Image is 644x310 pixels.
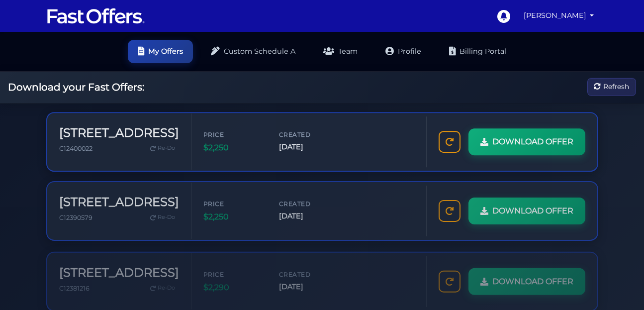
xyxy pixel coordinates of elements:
span: DOWNLOAD OFFER [492,135,573,148]
a: DOWNLOAD OFFER [468,263,585,290]
button: Refresh [587,78,636,97]
a: [PERSON_NAME] [520,6,598,25]
span: $2,250 [203,208,263,221]
span: $2,250 [203,141,263,154]
span: Refresh [603,82,629,93]
a: Re-Do [146,209,179,222]
span: DOWNLOAD OFFER [492,270,573,283]
span: Re-Do [158,143,175,152]
h2: Download your Fast Offers: [8,81,144,93]
span: Price [203,264,263,274]
span: [DATE] [279,208,339,220]
a: Billing Portal [439,40,516,63]
span: C12390579 [59,211,92,219]
a: DOWNLOAD OFFER [468,196,585,222]
span: Re-Do [158,211,175,220]
span: [DATE] [279,276,339,288]
span: C12400022 [59,144,92,151]
a: Team [313,40,368,63]
span: $2,290 [203,276,263,289]
h3: [STREET_ADDRESS] [59,260,179,275]
a: My Offers [128,40,193,63]
span: Created [279,197,339,206]
span: [DATE] [279,141,339,152]
span: DOWNLOAD OFFER [492,203,573,215]
span: Created [279,129,339,138]
a: Re-Do [146,141,179,154]
a: Profile [375,40,431,63]
span: C12381216 [59,279,90,287]
span: Re-Do [158,279,175,288]
span: Price [203,197,263,206]
a: DOWNLOAD OFFER [468,128,585,155]
a: Custom Schedule A [201,40,305,63]
a: Re-Do [146,277,179,290]
h3: [STREET_ADDRESS] [59,193,179,207]
h3: [STREET_ADDRESS] [59,125,179,139]
span: Created [279,264,339,274]
span: Price [203,129,263,138]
